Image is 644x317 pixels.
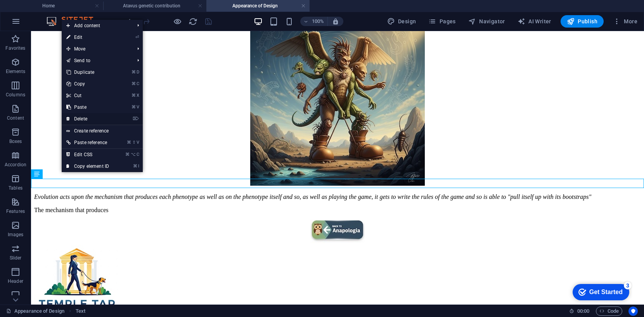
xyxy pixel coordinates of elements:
p: Tables [9,185,23,191]
div: Get Started [23,9,56,16]
button: 100% [300,17,328,26]
i: I [138,164,139,169]
button: Navigator [465,15,508,28]
i: ⌦ [133,116,139,121]
span: 00 00 [577,307,589,316]
i: ⌘ [132,93,136,98]
div: Design (Ctrl+Alt+Y) [384,15,419,28]
span: : [583,308,584,314]
i: ⌥ [131,152,136,157]
button: Usercentrics [628,307,638,316]
button: Click here to leave preview mode and continue editing [173,17,182,26]
span: Publish [567,17,597,25]
span: More [613,17,637,25]
p: Features [6,208,25,214]
img: Editor Logo [45,17,103,26]
a: ⌘CCopy [62,78,114,90]
i: ⇧ [132,140,136,145]
p: Content [7,115,24,121]
span: Move [62,43,131,55]
p: Boxes [9,138,22,145]
a: Create reference [62,125,143,137]
div: 3 [57,2,65,9]
button: reload [188,17,197,26]
div: Get Started 3 items remaining, 40% complete [6,4,63,20]
span: Design [387,17,416,25]
p: Images [8,232,24,238]
p: Accordion [5,162,26,168]
h6: Session time [569,307,590,316]
a: ⌦Delete [62,113,114,125]
nav: breadcrumb [76,307,85,316]
button: undo [126,17,135,26]
button: More [610,15,641,28]
i: X [137,93,139,98]
i: ⌘ [132,105,136,110]
a: ⌘VPaste [62,101,114,113]
span: Click to select. Double-click to edit [76,307,85,316]
i: V [137,105,139,110]
button: Publish [561,15,604,28]
span: Code [599,307,619,316]
span: AI Writer [518,17,551,25]
a: Send to [62,55,131,66]
i: Reload page [189,17,197,26]
a: ⏎Edit [62,31,114,43]
span: Navigator [468,17,505,25]
h6: 100% [312,17,324,26]
a: ⌘ICopy element ID [62,160,114,172]
i: C [137,81,139,86]
i: ⌘ [125,152,130,157]
a: ⌘⇧VPaste reference [62,137,114,148]
p: Columns [6,92,25,98]
i: V [137,140,139,145]
button: Code [596,307,622,316]
button: Design [384,15,419,28]
i: ⏎ [135,35,139,40]
i: ⌘ [127,140,131,145]
p: Elements [6,68,26,75]
p: Slider [10,255,22,261]
p: Header [8,278,23,284]
a: ⌘DDuplicate [62,66,114,78]
a: ⌘XCut [62,90,114,101]
span: Pages [428,17,455,25]
button: Pages [425,15,459,28]
h4: Atavus genetic contribution [103,2,206,10]
i: ⌘ [132,81,136,86]
i: ⌘ [132,70,136,75]
p: Favorites [5,45,25,51]
i: ⌘ [133,164,137,169]
i: D [137,70,139,75]
button: AI Writer [514,15,554,28]
h4: Appearance of Design [206,2,310,10]
i: Undo: Move elements (Ctrl+Z) [126,17,135,26]
i: On resize automatically adjust zoom level to fit chosen device. [332,18,339,25]
i: C [137,152,139,157]
a: ⌘⌥CEdit CSS [62,149,114,160]
a: Click to cancel selection. Double-click to open Pages [6,307,64,316]
span: Add content [62,20,131,31]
